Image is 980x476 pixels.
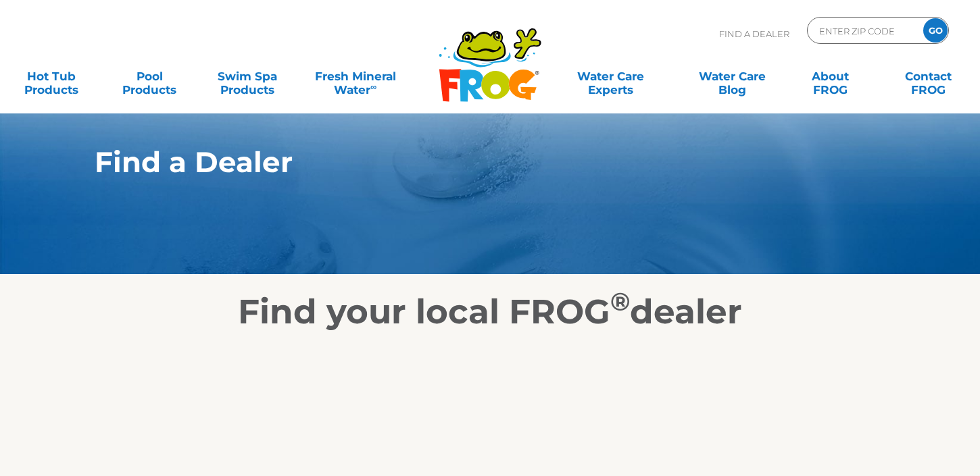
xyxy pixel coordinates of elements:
h1: Find a Dealer [95,146,823,178]
a: Fresh MineralWater∞ [308,63,403,90]
p: Find A Dealer [719,17,789,51]
h2: Find your local FROG dealer [74,292,906,332]
a: Swim SpaProducts [210,63,286,90]
a: AboutFROG [792,63,868,90]
a: PoolProducts [112,63,188,90]
a: Water CareBlog [694,63,770,90]
sup: ∞ [370,82,376,92]
sup: ® [610,286,630,317]
input: GO [923,18,948,43]
a: Hot TubProducts [14,63,90,90]
a: Water CareExperts [549,63,672,90]
input: Zip Code Form [818,21,909,41]
a: ContactFROG [890,63,966,90]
